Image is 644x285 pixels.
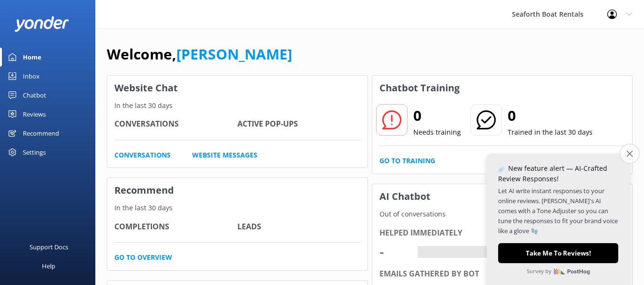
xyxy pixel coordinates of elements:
h4: Active Pop-ups [237,118,360,130]
div: Recommend [23,124,59,143]
div: - [418,246,425,258]
div: Support Docs [30,237,68,256]
p: Trained in the last 30 days [508,127,593,138]
a: Go to overview [114,252,172,263]
p: Out of conversations [372,209,633,219]
h4: Leads [237,221,360,233]
a: [PERSON_NAME] [176,44,292,64]
h4: Completions [114,221,237,233]
h3: AI Chatbot [372,184,438,209]
div: Emails gathered by bot [379,268,625,280]
a: Website Messages [192,150,257,160]
div: Reviews [23,105,46,124]
a: Go to Training [379,156,435,166]
p: In the last 30 days [107,100,368,111]
h3: Recommend [107,178,368,203]
a: Conversations [114,150,171,160]
h3: Chatbot Training [372,76,467,100]
img: yonder-white-logo.png [14,16,69,32]
p: In the last 30 days [107,203,368,213]
h1: Welcome, [107,43,292,66]
p: Needs training [413,127,461,138]
div: Settings [23,143,46,162]
h2: 0 [413,104,461,127]
div: Helped immediately [379,227,625,239]
div: Home [23,48,41,67]
div: Inbox [23,67,40,86]
div: Help [42,256,55,275]
h3: Website Chat [107,76,368,100]
h4: Conversations [114,118,237,130]
h2: 0 [508,104,593,127]
div: Chatbot [23,86,46,105]
div: - [379,240,408,263]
